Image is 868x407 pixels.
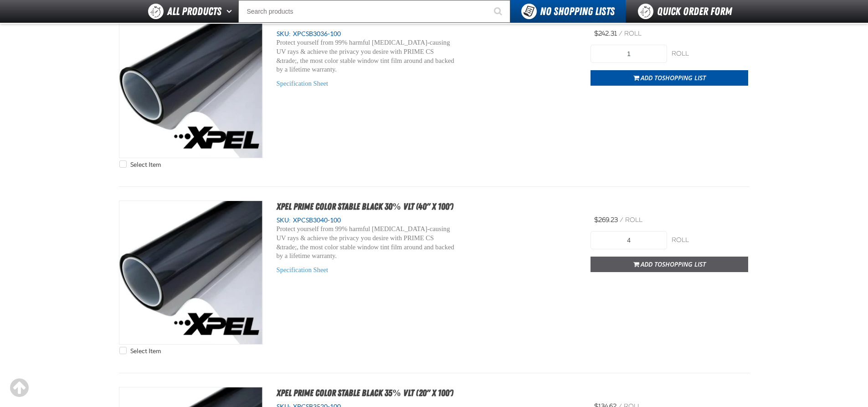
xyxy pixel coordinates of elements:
input: Select Item [119,347,127,354]
p: Protect yourself from 99% harmful [MEDICAL_DATA]-causing UV rays & achieve the privacy you desire... [277,225,457,261]
input: Product Quantity [591,45,667,63]
label: Select Item [119,347,161,355]
span: XPCSB3036-100 [291,30,341,37]
span: $242.31 [594,30,617,37]
label: Select Item [119,160,161,169]
div: SKU: [277,216,577,225]
div: roll [672,50,748,58]
span: All Products [167,3,221,20]
div: Scroll to the top [9,378,29,398]
button: Add toShopping List [591,70,748,86]
img: XPEL PRIME Color Stable Black 30% VLT (36" x 100') [119,15,262,158]
button: Add toShopping List [591,257,748,272]
div: SKU: [277,30,577,38]
: View Details of the XPEL PRIME Color Stable Black 30% VLT (36" x 100') [119,15,262,158]
span: $269.23 [594,216,618,224]
a: Specification Sheet [277,80,329,87]
a: XPEL PRIME Color Stable Black 35% VLT (20" x 100') [277,387,453,398]
input: Select Item [119,160,127,168]
span: / [620,216,623,224]
span: roll [624,30,642,37]
a: XPEL PRIME Color Stable Black 30% VLT (40" x 100') [277,201,453,212]
span: XPCSB3040-100 [291,216,341,224]
span: Shopping List [662,260,706,268]
span: Add to [641,73,706,82]
input: Product Quantity [591,231,667,249]
a: Specification Sheet [277,266,329,273]
span: No Shopping Lists [540,5,615,18]
div: roll [672,236,748,245]
p: Protect yourself from 99% harmful [MEDICAL_DATA]-causing UV rays & achieve the privacy you desire... [277,38,457,74]
span: / [619,30,622,37]
span: Shopping List [662,73,706,82]
span: roll [625,216,642,224]
: View Details of the XPEL PRIME Color Stable Black 30% VLT (40" x 100') [119,201,262,344]
img: XPEL PRIME Color Stable Black 30% VLT (40" x 100') [119,201,262,344]
span: Add to [641,260,706,268]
